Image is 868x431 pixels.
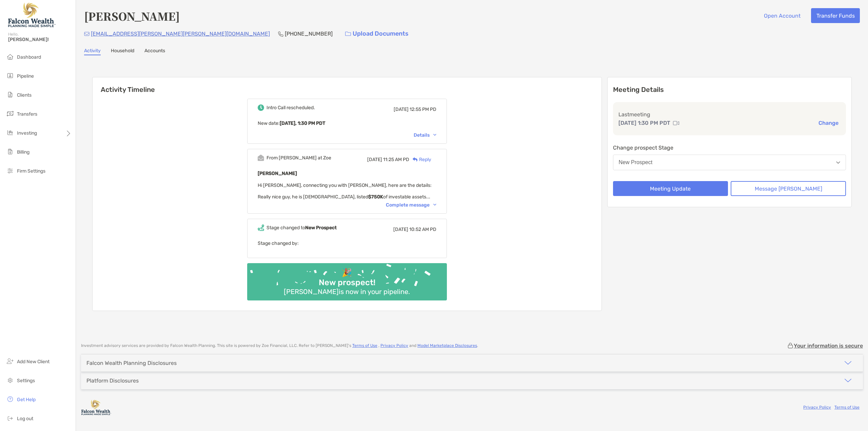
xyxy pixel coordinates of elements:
[258,104,264,111] img: Event icon
[267,105,315,111] div: Intro Call rescheduled.
[6,357,14,365] img: add_new_client icon
[84,48,101,55] a: Activity
[258,182,432,200] span: Hi [PERSON_NAME], connecting you with [PERSON_NAME], here are the details: Really nice guy, he is...
[285,30,333,38] p: [PHONE_NUMBER]
[844,359,852,367] img: icon arrow
[433,134,436,136] img: Chevron icon
[17,111,37,117] span: Transfers
[6,53,14,61] img: dashboard icon
[6,110,14,118] img: transfers icon
[613,85,846,94] p: Meeting Details
[258,224,264,231] img: Event icon
[258,239,436,248] p: Stage changed by:
[409,156,431,163] div: Reply
[280,120,325,126] b: [DATE], 1:30 PM PDT
[618,119,670,127] p: [DATE] 1:30 PM PDT
[144,48,165,55] a: Accounts
[394,106,409,112] span: [DATE]
[281,288,413,296] div: [PERSON_NAME] is now in your pipeline.
[17,92,32,98] span: Clients
[17,168,45,174] span: Firm Settings
[794,342,863,349] p: Your information is secure
[811,8,860,23] button: Transfer Funds
[731,181,846,196] button: Message [PERSON_NAME]
[345,32,351,36] img: button icon
[417,343,477,348] a: Model Marketplace Disclosures
[6,414,14,422] img: logout icon
[6,72,14,80] img: pipeline icon
[93,77,601,94] h6: Activity Timeline
[6,129,14,137] img: investing icon
[17,359,50,365] span: Add New Client
[414,132,436,138] div: Details
[305,225,337,231] b: New Prospect
[6,148,14,156] img: billing icon
[619,159,653,165] div: New Prospect
[410,106,436,112] span: 12:55 PM PD
[383,157,409,162] span: 11:25 AM PD
[86,377,139,384] div: Platform Disclosures
[81,343,478,348] p: Investment advisory services are provided by Falcon Wealth Planning . This site is powered by Zoe...
[758,8,806,23] button: Open Account
[17,416,33,422] span: Log out
[258,119,436,128] p: New date :
[803,405,831,410] a: Privacy Policy
[8,3,56,27] img: Falcon Wealth Planning Logo
[409,227,436,232] span: 10:52 AM PD
[413,157,418,162] img: Reply icon
[267,155,331,161] div: From [PERSON_NAME] at Zoe
[6,376,14,384] img: settings icon
[339,268,355,278] div: 🎉
[258,155,264,161] img: Event icon
[341,26,413,41] a: Upload Documents
[433,204,436,206] img: Chevron icon
[613,155,846,170] button: New Prospect
[844,376,852,385] img: icon arrow
[816,119,841,126] button: Change
[8,37,72,42] span: [PERSON_NAME]!
[613,143,846,152] p: Change prospect Stage
[618,110,841,119] p: Last meeting
[352,343,377,348] a: Terms of Use
[17,378,35,384] span: Settings
[613,181,728,196] button: Meeting Update
[368,194,383,200] strong: $750K
[91,30,270,38] p: [EMAIL_ADDRESS][PERSON_NAME][PERSON_NAME][DOMAIN_NAME]
[258,171,297,176] b: [PERSON_NAME]
[393,227,408,232] span: [DATE]
[380,343,408,348] a: Privacy Policy
[17,149,29,155] span: Billing
[834,405,860,410] a: Terms of Use
[17,54,41,60] span: Dashboard
[81,400,112,415] img: company logo
[673,120,679,126] img: communication type
[17,130,37,136] span: Investing
[836,161,840,164] img: Open dropdown arrow
[316,278,378,288] div: New prospect!
[84,8,180,24] h4: [PERSON_NAME]
[84,32,90,36] img: Email Icon
[386,202,436,208] div: Complete message
[267,225,337,231] div: Stage changed to
[278,31,283,37] img: Phone Icon
[17,73,34,79] span: Pipeline
[86,360,177,366] div: Falcon Wealth Planning Disclosures
[6,395,14,403] img: get-help icon
[367,157,382,162] span: [DATE]
[6,166,14,175] img: firm-settings icon
[17,397,36,403] span: Get Help
[6,91,14,99] img: clients icon
[111,48,134,55] a: Household
[247,263,447,295] img: Confetti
